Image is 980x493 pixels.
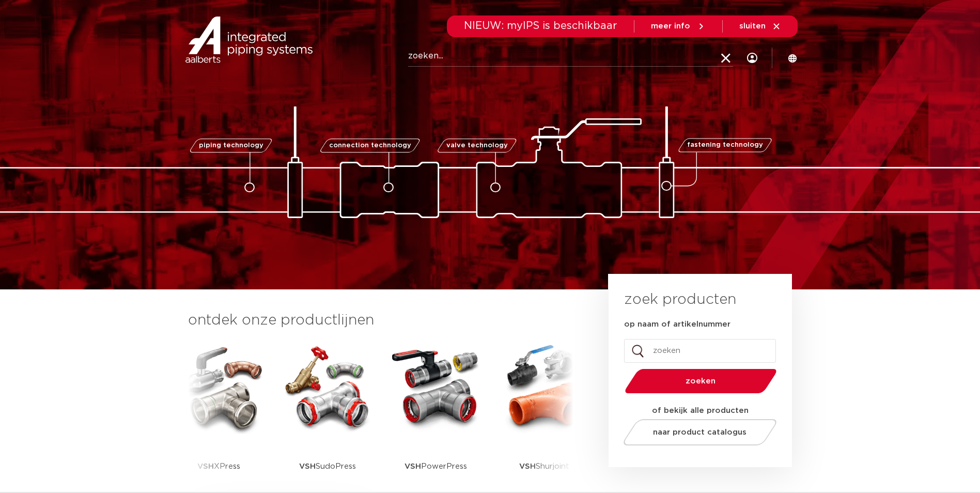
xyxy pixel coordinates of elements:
[652,407,749,414] strong: of bekijk alle producten
[624,319,730,330] label: op naam of artikelnummer
[199,142,263,149] span: piping technology
[739,22,766,30] span: sluiten
[620,368,781,394] button: zoeken
[197,463,214,470] strong: VSH
[519,463,536,470] strong: VSH
[329,142,411,149] span: connection technology
[651,22,690,30] span: meer info
[653,428,746,436] span: naar product catalogus
[651,377,750,385] span: zoeken
[446,142,508,149] span: valve technology
[624,289,736,310] h3: zoek producten
[624,339,776,363] input: zoeken
[408,46,733,67] input: zoeken...
[687,142,763,149] span: fastening technology
[739,22,781,31] a: sluiten
[747,37,757,79] div: my IPS
[188,310,573,331] h3: ontdek onze productlijnen
[405,463,421,470] strong: VSH
[651,22,706,31] a: meer info
[299,463,316,470] strong: VSH
[620,419,779,445] a: naar product catalogus
[464,21,617,31] span: NIEUW: myIPS is beschikbaar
